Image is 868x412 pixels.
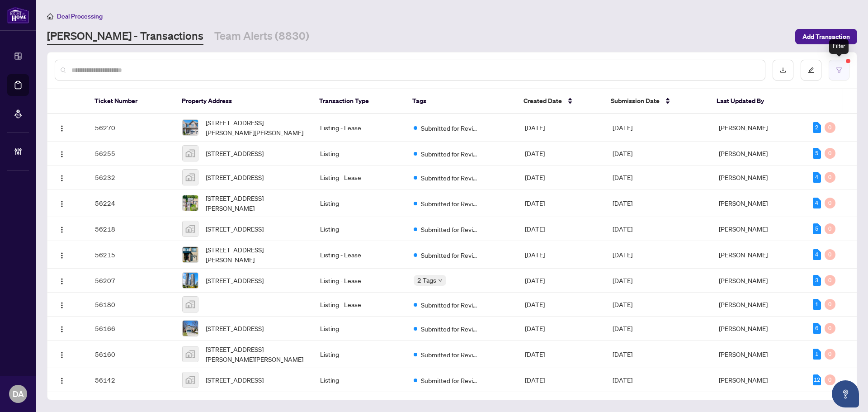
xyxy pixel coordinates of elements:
span: Submitted for Review [421,375,480,385]
button: Open asap [832,380,859,407]
td: 56232 [88,166,175,189]
td: 56180 [88,293,175,317]
img: thumbnail-img [183,195,198,211]
td: Listing - Lease [313,293,406,317]
span: Submitted for Review [421,250,480,260]
img: thumbnail-img [183,346,198,362]
div: 2 [813,122,821,133]
span: [DATE] [525,173,545,181]
th: Ticket Number [87,89,175,114]
span: 2 Tags [417,275,436,285]
td: [DATE] [605,241,712,269]
td: 56207 [88,269,175,293]
div: 3 [813,275,821,286]
button: Logo [55,373,69,387]
span: download [780,67,786,73]
span: Submitted for Review [421,123,480,133]
td: [DATE] [605,317,712,341]
div: 0 [825,223,835,234]
th: Last Updated By [709,89,803,114]
td: [PERSON_NAME] [712,166,805,189]
span: [DATE] [525,225,545,233]
span: Submission Date [611,96,660,106]
span: Submitted for Review [421,324,480,334]
img: thumbnail-img [183,170,198,185]
td: [DATE] [605,269,712,293]
div: 1 [813,349,821,360]
span: [STREET_ADDRESS] [206,375,264,385]
img: logo [7,7,29,24]
img: Logo [58,326,66,333]
td: 56224 [88,189,175,217]
span: - [206,299,208,309]
img: thumbnail-img [183,321,198,336]
span: DA [13,388,24,400]
span: [DATE] [525,376,545,384]
button: edit [801,60,821,81]
td: 56160 [88,341,175,368]
td: [PERSON_NAME] [712,189,805,217]
span: Submitted for Review [421,300,480,310]
span: [DATE] [525,276,545,284]
div: 4 [813,172,821,183]
td: [PERSON_NAME] [712,317,805,341]
div: 4 [813,198,821,208]
span: [STREET_ADDRESS] [206,323,264,333]
div: 4 [813,249,821,260]
span: [STREET_ADDRESS] [206,224,264,234]
img: Logo [58,252,66,259]
td: 56166 [88,317,175,341]
td: Listing - Lease [313,114,406,142]
td: 56255 [88,142,175,166]
button: Logo [55,247,69,262]
span: [STREET_ADDRESS][PERSON_NAME] [206,245,305,265]
td: 56270 [88,114,175,142]
div: 0 [825,122,835,133]
span: [DATE] [525,123,545,132]
td: [DATE] [605,217,712,241]
img: thumbnail-img [183,273,198,288]
td: [DATE] [605,368,712,392]
button: Logo [55,196,69,210]
button: Logo [55,321,69,336]
span: down [438,278,443,283]
img: Logo [58,200,66,208]
span: [DATE] [525,350,545,358]
div: 5 [813,223,821,234]
td: [DATE] [605,166,712,189]
img: thumbnail-img [183,372,198,388]
td: [PERSON_NAME] [712,142,805,166]
td: [PERSON_NAME] [712,217,805,241]
div: 12 [813,374,821,385]
div: 0 [825,323,835,334]
span: Submitted for Review [421,199,480,208]
span: [DATE] [525,149,545,157]
td: [PERSON_NAME] [712,269,805,293]
td: [DATE] [605,142,712,166]
th: Submission Date [604,89,709,114]
td: 56142 [88,368,175,392]
img: Logo [58,175,66,182]
td: [DATE] [605,293,712,317]
div: 6 [813,323,821,334]
th: Created Date [516,89,604,114]
button: Logo [55,297,69,312]
img: Logo [58,226,66,233]
td: Listing - Lease [313,269,406,293]
span: Submitted for Review [421,224,480,234]
img: Logo [58,351,66,359]
td: Listing [313,341,406,368]
span: Add Transaction [802,29,850,44]
td: Listing [313,142,406,166]
td: Listing [313,189,406,217]
button: Add Transaction [795,29,857,44]
td: [DATE] [605,341,712,368]
th: Transaction Type [312,89,406,114]
td: 56218 [88,217,175,241]
div: 0 [825,198,835,208]
span: [STREET_ADDRESS][PERSON_NAME][PERSON_NAME] [206,118,305,137]
td: Listing - Lease [313,166,406,189]
td: [PERSON_NAME] [712,341,805,368]
img: Logo [58,125,66,132]
span: [DATE] [525,300,545,308]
